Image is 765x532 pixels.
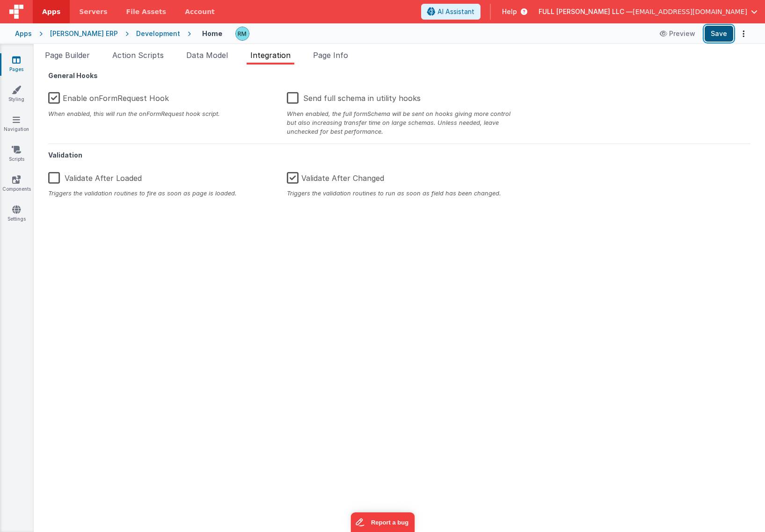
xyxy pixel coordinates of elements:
[313,50,348,60] span: Page Info
[136,29,180,38] div: Development
[705,26,733,42] button: Save
[48,144,750,158] h5: Validation
[186,50,228,60] span: Data Model
[42,7,60,16] span: Apps
[737,27,750,40] button: Options
[48,86,169,107] label: Enable onFormRequest Hook
[350,512,415,532] iframe: Marker.io feedback button
[48,189,273,198] div: Triggers the validation routines to fire as soon as page is loaded.
[502,7,517,16] span: Help
[633,7,747,16] span: [EMAIL_ADDRESS][DOMAIN_NAME]
[539,7,633,16] span: FULL [PERSON_NAME] LLC —
[287,166,384,187] label: Validate After Changed
[50,29,118,38] div: [PERSON_NAME] ERP
[539,7,758,16] button: FULL [PERSON_NAME] LLC — [EMAIL_ADDRESS][DOMAIN_NAME]
[112,50,164,60] span: Action Scripts
[202,30,222,37] h4: Home
[287,109,511,137] div: When enabled, the full formSchema will be sent on hooks giving more control but also increasing t...
[236,27,249,40] img: b13c88abc1fc393ceceb84a58fc04ef4
[287,86,421,107] label: Send full schema in utility hooks
[287,189,511,198] div: Triggers the validation routines to run as soon as field has been changed.
[126,7,167,16] span: File Assets
[15,29,32,38] div: Apps
[48,72,750,79] h5: General Hooks
[437,7,474,16] span: AI Assistant
[654,26,701,41] button: Preview
[48,109,273,118] div: When enabled, this will run the onFormRequest hook script.
[48,166,142,187] label: Validate After Loaded
[250,50,291,60] span: Integration
[45,50,90,60] span: Page Builder
[79,7,107,16] span: Servers
[421,4,481,20] button: AI Assistant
